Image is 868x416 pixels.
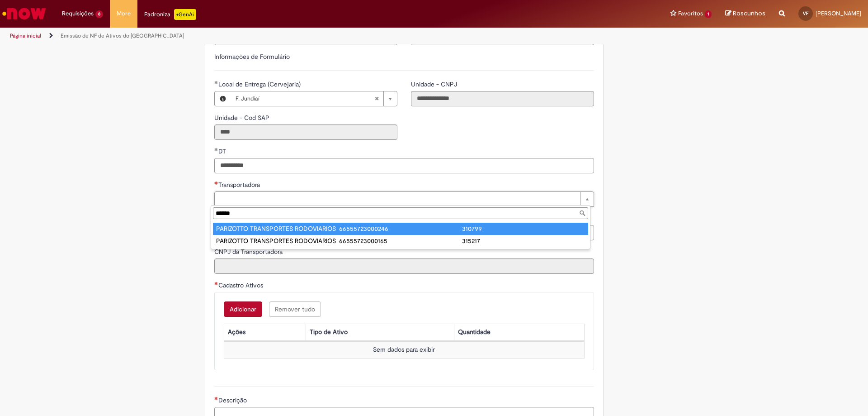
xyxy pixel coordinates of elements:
div: PARIZOTTO TRANSPORTES RODOVIARIOS [216,236,339,245]
div: 66555723000165 [339,236,462,245]
div: 66555723000246 [339,224,462,233]
div: 310799 [462,224,585,233]
div: PARIZOTTO TRANSPORTES RODOVIARIOS [216,224,339,233]
div: 315217 [462,236,585,245]
ul: Transportadora [211,221,590,249]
